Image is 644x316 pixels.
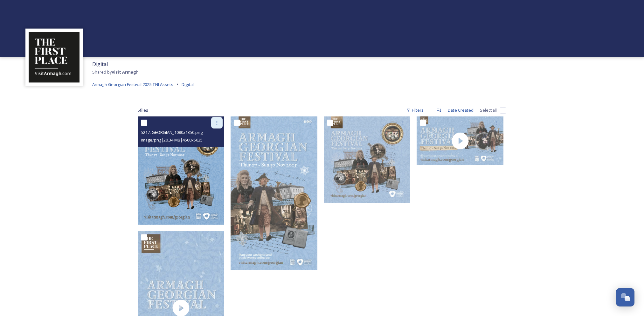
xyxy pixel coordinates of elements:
div: Date Created [445,104,477,116]
div: Filters [403,104,427,116]
img: THE-FIRST-PLACE-VISIT-ARMAGH.COM-BLACK.jpg [29,32,80,82]
img: 5217. GEORGIAN_1080x1350.png [138,116,225,225]
a: Armagh Georgian Festival 2025 TNI Assets [92,81,173,88]
img: 5217. GEORGIAN_1080x1080.jpg [324,116,411,203]
img: 5217.GEORGIAN_STORY_1080x1920.jpg [231,116,317,270]
a: Digital [182,81,194,88]
strong: Visit Armagh [112,69,139,75]
span: Shared by [92,69,139,75]
span: Select all [480,107,497,113]
button: Open Chat [616,288,634,306]
span: Digital [92,61,108,68]
span: 5217. GEORGIAN_1080x1350.png [141,129,203,135]
span: image/png | 20.34 MB | 4500 x 5625 [141,137,203,143]
span: Digital [182,82,194,87]
span: 5 file s [138,107,148,113]
span: Armagh Georgian Festival 2025 TNI Assets [92,82,173,87]
img: thumbnail [417,116,503,165]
